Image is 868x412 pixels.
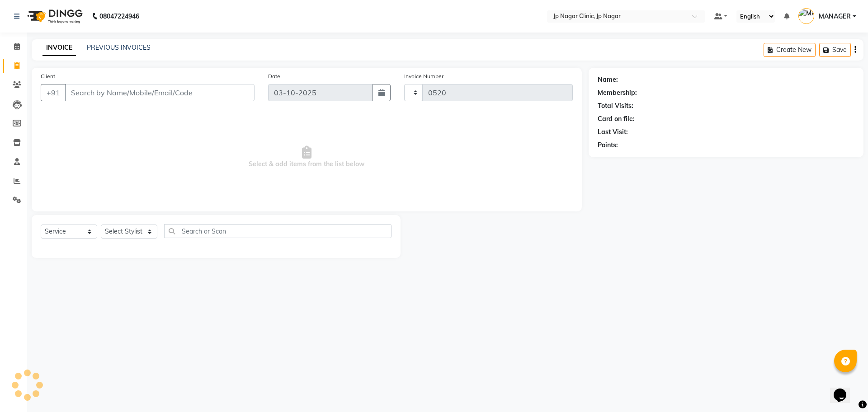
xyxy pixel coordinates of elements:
div: Total Visits: [598,101,633,111]
div: Last Visit: [598,127,628,137]
b: 08047224946 [99,4,139,29]
img: logo [23,4,85,29]
a: PREVIOUS INVOICES [87,43,151,51]
label: Invoice Number [404,72,443,80]
label: Date [268,72,280,80]
span: Select & add items from the list below [41,112,573,202]
img: MANAGER [798,8,814,24]
input: Search or Scan [164,224,392,238]
iframe: chat widget [830,376,859,403]
div: Name: [598,75,618,84]
input: Search by Name/Mobile/Email/Code [65,84,255,101]
button: +91 [41,84,66,101]
button: Save [819,43,851,57]
span: MANAGER [819,12,851,21]
a: INVOICE [42,40,76,56]
div: Card on file: [598,114,635,124]
div: Membership: [598,88,637,98]
button: Create New [764,43,816,57]
label: Client [41,72,55,80]
div: Points: [598,140,618,150]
